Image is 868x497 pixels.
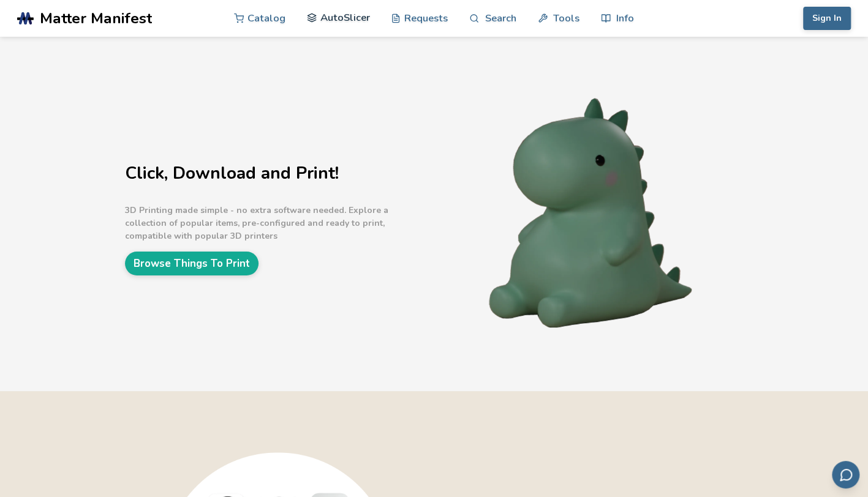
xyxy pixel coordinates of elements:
[125,164,431,183] h1: Click, Download and Print!
[125,252,259,275] a: Browse Things To Print
[125,204,431,242] p: 3D Printing made simple - no extra software needed. Explore a collection of popular items, pre-co...
[803,7,851,30] button: Sign In
[40,10,152,27] span: Matter Manifest
[832,461,859,488] button: Send feedback via email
